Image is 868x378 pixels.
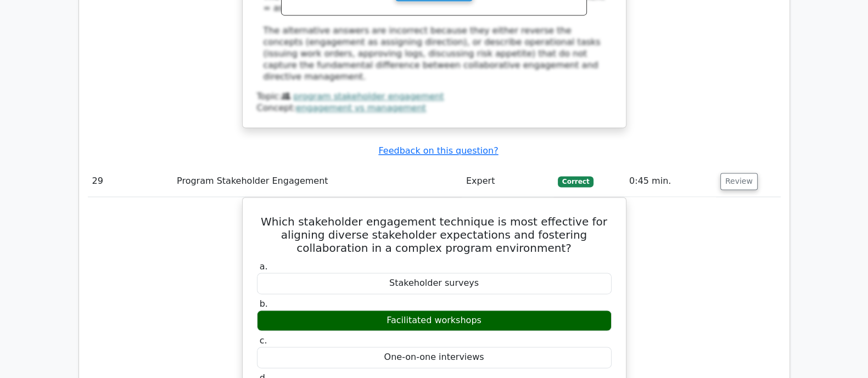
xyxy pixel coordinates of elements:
span: Correct [558,176,593,187]
div: Stakeholder surveys [257,273,612,294]
div: One-on-one interviews [257,347,612,368]
a: engagement vs management [296,103,426,113]
a: program stakeholder engagement [293,91,444,101]
td: Program Stakeholder Engagement [172,166,462,197]
div: Concept: [257,103,612,114]
h5: Which stakeholder engagement technique is most effective for aligning diverse stakeholder expecta... [256,215,613,255]
td: Expert [462,166,553,197]
button: Review [720,173,758,190]
span: a. [260,261,268,272]
div: Facilitated workshops [257,310,612,331]
td: 29 [88,166,173,197]
span: c. [260,335,267,346]
div: Topic: [257,91,612,103]
span: b. [260,298,268,309]
a: Feedback on this question? [378,145,498,156]
td: 0:45 min. [625,166,716,197]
